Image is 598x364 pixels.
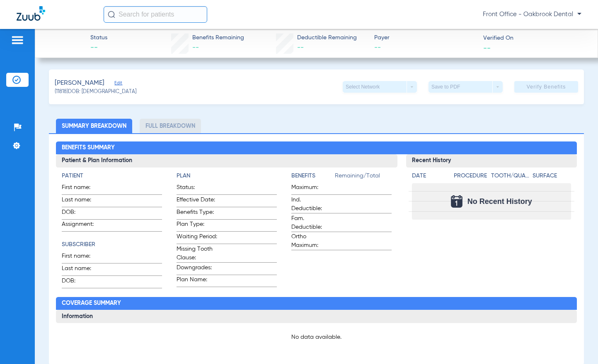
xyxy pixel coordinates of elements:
[62,220,102,231] span: Assignment:
[62,240,162,249] h4: Subscriber
[451,195,462,208] img: Calendar
[297,34,357,42] span: Deductible Remaining
[90,43,107,53] span: --
[114,80,122,88] span: Edit
[483,34,585,43] span: Verified On
[177,172,277,180] h4: Plan
[491,172,530,180] h4: Tooth/Quad
[11,35,24,45] img: hamburger-icon
[291,172,335,180] h4: Benefits
[62,172,162,180] h4: Patient
[374,43,476,53] span: --
[491,172,530,183] app-breakdown-title: Tooth/Quad
[533,172,571,183] app-breakdown-title: Surface
[177,183,217,194] span: Status:
[177,263,217,275] span: Downgrades:
[192,34,244,42] span: Benefits Remaining
[412,172,447,183] app-breakdown-title: Date
[483,10,581,19] span: Front Office - Oakbrook Dental
[374,34,476,42] span: Payer
[533,172,571,180] h4: Surface
[62,264,102,275] span: Last name:
[291,214,332,232] span: Fam. Deductible:
[17,6,45,21] img: Zuub Logo
[62,252,102,263] span: First name:
[291,232,332,250] span: Ortho Maximum:
[62,183,102,194] span: First name:
[55,89,136,96] span: (11818) DOB: [DEMOGRAPHIC_DATA]
[483,43,491,52] span: --
[557,324,598,364] iframe: Chat Widget
[55,78,104,89] span: [PERSON_NAME]
[177,232,217,244] span: Waiting Period:
[454,172,488,183] app-breakdown-title: Procedure
[291,172,335,183] app-breakdown-title: Benefits
[90,34,107,42] span: Status
[177,275,217,287] span: Plan Name:
[177,196,217,207] span: Effective Date:
[56,141,576,155] h2: Benefits Summary
[192,44,199,51] span: --
[297,44,304,51] span: --
[56,119,132,133] li: Summary Breakdown
[140,119,201,133] li: Full Breakdown
[291,183,332,194] span: Maximum:
[56,297,576,310] h2: Coverage Summary
[62,196,102,207] span: Last name:
[62,208,102,219] span: DOB:
[412,172,447,180] h4: Date
[56,154,397,168] h3: Patient & Plan Information
[406,154,577,168] h3: Recent History
[177,245,217,262] span: Missing Tooth Clause:
[177,208,217,219] span: Benefits Type:
[104,6,207,23] input: Search for patients
[177,220,217,231] span: Plan Type:
[108,11,115,18] img: Search Icon
[62,277,102,288] span: DOB:
[62,333,571,341] p: No data available.
[56,310,576,323] h3: Information
[467,197,532,206] span: No Recent History
[335,172,392,183] span: Remaining/Total
[291,196,332,213] span: Ind. Deductible:
[454,172,488,180] h4: Procedure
